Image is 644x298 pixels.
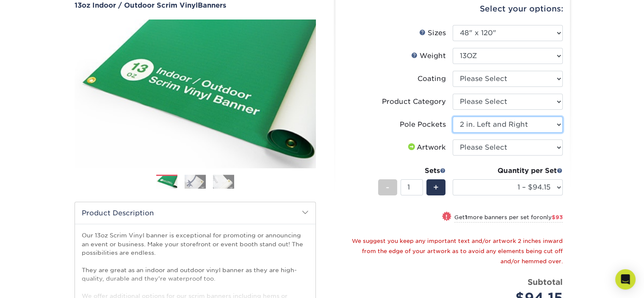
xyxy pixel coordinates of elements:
[539,214,563,220] span: only
[382,97,446,107] div: Product Category
[386,181,390,194] span: -
[352,238,563,265] small: We suggest you keep any important text and/or artwork 2 inches inward from the edge of your artwo...
[213,175,234,189] img: Banners 03
[75,1,198,9] span: 13oz Indoor / Outdoor Scrim Vinyl
[419,28,446,38] div: Sizes
[2,272,72,295] iframe: Google Customer Reviews
[417,74,446,84] div: Coating
[454,214,563,223] small: Get more banners per set for
[75,1,316,9] a: 13oz Indoor / Outdoor Scrim VinylBanners
[185,175,206,189] img: Banners 02
[445,212,448,221] span: !
[411,51,446,61] div: Weight
[465,214,467,220] strong: 1
[75,1,316,9] h1: Banners
[400,120,446,130] div: Pole Pockets
[406,142,446,153] div: Artwork
[156,175,177,189] img: Banners 01
[75,10,316,177] img: 13oz Indoor / Outdoor Scrim Vinyl 01
[433,181,439,194] span: +
[378,166,446,176] div: Sets
[75,202,315,224] h2: Product Description
[615,269,636,290] div: Open Intercom Messenger
[453,166,563,176] div: Quantity per Set
[552,214,563,220] span: $93
[528,277,563,287] strong: Subtotal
